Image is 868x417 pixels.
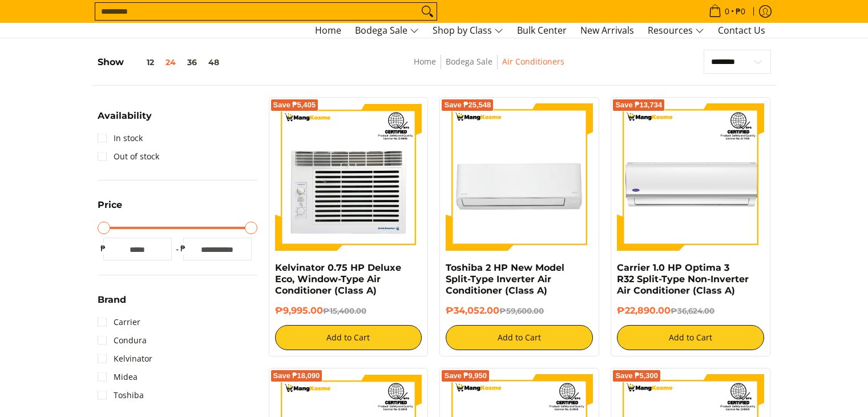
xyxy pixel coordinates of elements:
span: Resources [648,23,704,38]
del: ₱15,400.00 [323,306,366,315]
a: Shop by Class [427,23,509,38]
del: ₱59,600.00 [499,306,544,315]
a: Kelvinator [98,350,152,368]
a: Midea [98,368,138,386]
button: 24 [160,58,181,67]
a: Home [309,23,347,38]
a: Carrier 1.0 HP Optima 3 R32 Split-Type Non-Inverter Air Conditioner (Class A) [617,262,749,296]
a: Condura [98,331,147,350]
span: Availability [98,111,152,121]
a: Carrier [98,313,140,331]
span: ₱ [98,243,109,254]
summary: Open [98,111,152,129]
span: Home [315,24,341,37]
a: New Arrivals [575,23,640,38]
span: Save ₱13,734 [615,102,662,109]
a: Resources [642,23,710,38]
span: Brand [98,295,126,304]
a: Out of stock [98,147,159,166]
button: Search [418,3,437,20]
h6: ₱34,052.00 [446,305,593,316]
span: Bodega Sale [355,23,419,38]
span: New Arrivals [580,24,634,37]
a: Kelvinator 0.75 HP Deluxe Eco, Window-Type Air Conditioner (Class A) [275,262,401,296]
button: 48 [203,58,225,67]
span: ₱0 [734,7,747,15]
span: • [705,5,749,18]
span: Bulk Center [517,24,567,37]
button: 36 [181,58,203,67]
a: Toshiba [98,386,144,404]
a: Toshiba 2 HP New Model Split-Type Inverter Air Conditioner (Class A) [446,262,564,296]
a: Contact Us [712,23,771,38]
a: Bodega Sale [349,23,425,38]
button: Add to Cart [617,325,764,350]
span: Save ₱9,950 [444,372,487,379]
nav: Main Menu [109,23,771,38]
span: Save ₱25,548 [444,102,491,109]
a: Air Conditioners [502,56,564,67]
img: Kelvinator 0.75 HP Deluxe Eco, Window-Type Air Conditioner (Class A) [275,103,422,251]
a: Bodega Sale [446,56,492,67]
span: Shop by Class [433,23,503,38]
img: Carrier 1.0 HP Optima 3 R32 Split-Type Non-Inverter Air Conditioner (Class A) [617,103,764,251]
span: Contact Us [718,24,765,37]
span: Price [98,201,122,210]
summary: Open [98,201,122,218]
h6: ₱9,995.00 [275,305,422,316]
span: 0 [723,7,731,15]
h5: Show [98,57,225,68]
span: ₱ [177,243,189,254]
img: Toshiba 2 HP New Model Split-Type Inverter Air Conditioner (Class A) [446,103,593,251]
summary: Open [98,295,126,313]
nav: Breadcrumbs [330,55,647,81]
button: Add to Cart [275,325,422,350]
del: ₱36,624.00 [671,306,714,315]
a: Bulk Center [511,23,572,38]
button: Add to Cart [446,325,593,350]
span: Save ₱5,300 [615,372,658,379]
span: Save ₱5,405 [273,102,316,109]
span: Save ₱18,090 [273,372,320,379]
a: In stock [98,129,143,147]
a: Home [414,56,436,67]
button: 12 [124,58,160,67]
h6: ₱22,890.00 [617,305,764,316]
